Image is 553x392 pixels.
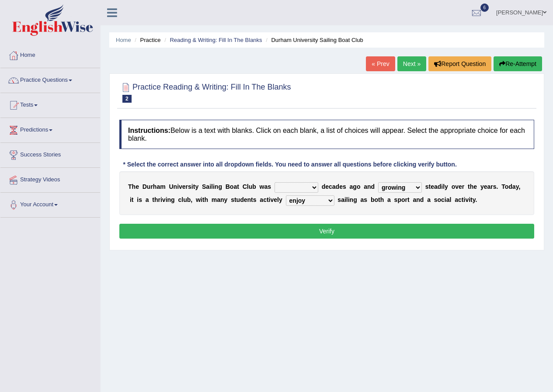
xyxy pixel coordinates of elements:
[193,183,195,190] b: t
[428,56,491,71] button: Report Question
[458,196,462,203] b: c
[237,196,240,203] b: u
[202,183,206,190] b: S
[325,183,329,190] b: e
[350,196,354,203] b: n
[348,196,350,203] b: i
[132,183,136,190] b: h
[247,183,249,190] b: l
[512,183,516,190] b: a
[470,196,473,203] b: t
[211,183,213,190] b: l
[364,196,367,203] b: s
[501,183,505,190] b: T
[438,196,442,203] b: o
[166,196,167,203] b: i
[346,196,348,203] b: l
[420,196,424,203] b: d
[469,196,470,203] b: i
[244,196,247,203] b: e
[230,183,234,190] b: o
[475,196,477,203] b: .
[167,196,171,203] b: n
[213,183,215,190] b: i
[371,196,375,203] b: b
[337,196,341,203] b: s
[196,196,201,203] b: w
[234,196,237,203] b: t
[397,196,401,203] b: p
[462,196,464,203] b: t
[224,196,228,203] b: y
[153,183,157,190] b: h
[274,196,277,203] b: e
[494,56,542,71] button: Re-Attempt
[177,183,179,190] b: i
[505,183,509,190] b: o
[237,183,239,190] b: t
[0,68,100,90] a: Practice Questions
[277,196,279,203] b: l
[137,196,139,203] b: i
[371,183,375,190] b: d
[240,196,244,203] b: d
[518,183,520,190] b: ,
[434,183,438,190] b: a
[182,183,186,190] b: e
[154,196,158,203] b: h
[397,56,426,71] a: Next »
[178,196,181,203] b: c
[468,183,470,190] b: t
[367,183,371,190] b: n
[264,36,363,44] li: Durham University Sailing Boat Club
[378,196,380,203] b: t
[443,183,445,190] b: l
[170,37,262,43] a: Reading & Writing: Fill In The Blanks
[353,183,357,190] b: g
[269,196,271,203] b: i
[452,183,456,190] b: o
[434,196,438,203] b: s
[445,183,448,190] b: y
[473,196,476,203] b: y
[343,183,346,190] b: s
[212,196,217,203] b: m
[387,196,391,203] b: a
[116,37,131,43] a: Home
[470,183,474,190] b: h
[204,196,208,203] b: h
[463,196,465,203] b: i
[188,183,191,190] b: s
[183,196,187,203] b: u
[150,183,153,190] b: r
[119,120,534,149] h4: Below is a text with blanks. Click on each blank, a list of choices will appear. Select the appro...
[394,196,398,203] b: s
[336,183,340,190] b: d
[162,196,166,203] b: v
[487,183,490,190] b: a
[253,196,257,203] b: s
[152,196,154,203] b: t
[0,193,100,215] a: Your Account
[493,183,497,190] b: s
[119,160,460,169] div: * Select the correct answer into all dropdown fields. You need to answer all questions before cli...
[413,196,416,203] b: a
[270,196,274,203] b: v
[0,168,100,190] a: Strategy Videos
[0,143,100,165] a: Success Stories
[187,196,191,203] b: b
[344,196,346,203] b: i
[490,183,493,190] b: r
[279,196,282,203] b: y
[267,196,269,203] b: t
[169,183,173,190] b: U
[160,196,162,203] b: i
[431,183,434,190] b: e
[226,183,230,190] b: B
[0,43,100,65] a: Home
[429,183,431,190] b: t
[128,183,132,190] b: T
[441,196,445,203] b: c
[450,196,452,203] b: l
[455,196,458,203] b: a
